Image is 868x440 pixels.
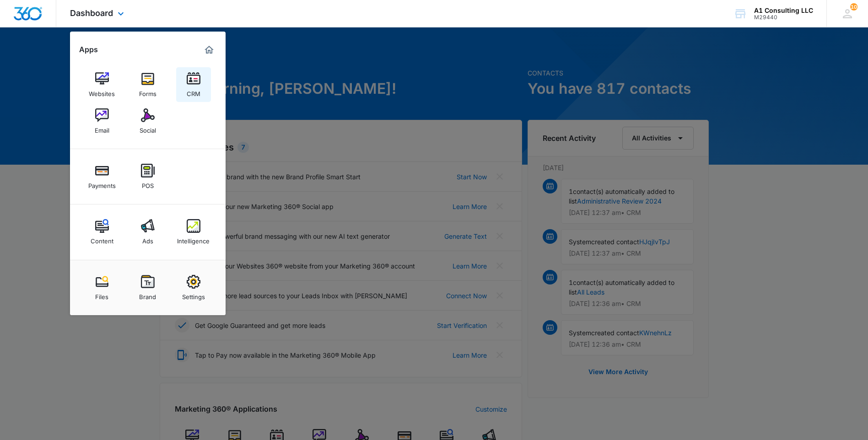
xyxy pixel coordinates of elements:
div: Content [91,233,113,245]
a: Marketing 360® Dashboard [202,43,216,57]
a: CRM [176,67,211,102]
a: Payments [85,159,119,194]
div: account id [754,14,813,21]
div: Files [95,289,108,300]
h2: Apps [79,45,98,54]
a: Email [85,104,119,139]
a: Forms [130,67,165,102]
div: Email [95,122,109,134]
div: CRM [187,86,200,97]
a: Settings [176,270,211,305]
a: Ads [130,215,165,249]
a: Brand [130,270,165,305]
div: Intelligence [177,233,210,245]
a: Websites [85,67,119,102]
div: POS [142,177,154,189]
a: POS [130,159,165,194]
span: 10 [850,3,857,11]
a: Social [130,104,165,139]
div: notifications count [850,3,857,11]
div: Forms [139,86,156,97]
div: Payments [88,177,116,189]
div: Social [140,122,156,134]
span: Dashboard [70,8,113,18]
div: Settings [182,289,205,300]
div: account name [754,7,813,14]
div: Brand [139,289,156,300]
a: Intelligence [176,215,211,249]
div: Websites [89,86,115,97]
a: Content [85,215,119,249]
a: Files [85,270,119,305]
div: Ads [142,233,153,245]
